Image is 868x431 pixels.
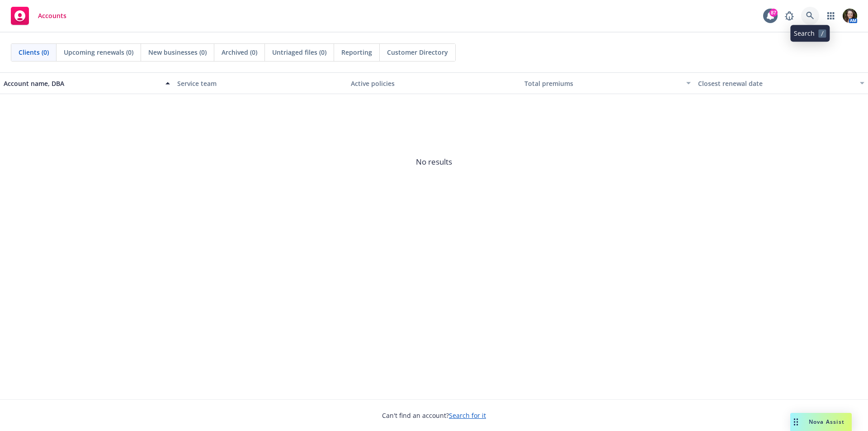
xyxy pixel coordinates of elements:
button: Closest renewal date [694,72,868,94]
img: photo [843,9,857,23]
a: Report a Bug [780,7,798,25]
span: Upcoming renewals (0) [64,47,133,57]
div: Service team [177,79,344,88]
a: Search [801,7,819,25]
span: Customer Directory [387,47,448,57]
div: 87 [769,9,778,17]
a: Switch app [822,7,840,25]
span: Can't find an account? [382,411,486,420]
div: Closest renewal date [698,79,854,88]
div: Active policies [351,79,517,88]
span: Reporting [341,47,372,57]
div: Total premiums [524,79,681,88]
div: Account name, DBA [4,79,160,88]
span: Untriaged files (0) [272,47,326,57]
button: Service team [174,72,347,94]
span: Archived (0) [222,47,257,57]
span: New businesses (0) [148,47,207,57]
a: Search for it [449,411,486,420]
a: Accounts [7,3,70,28]
span: Accounts [38,12,66,19]
button: Total premiums [521,72,694,94]
div: Drag to move [790,413,802,431]
button: Active policies [347,72,521,94]
span: Clients (0) [19,47,49,57]
span: Nova Assist [809,418,844,426]
button: Nova Assist [790,413,852,431]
